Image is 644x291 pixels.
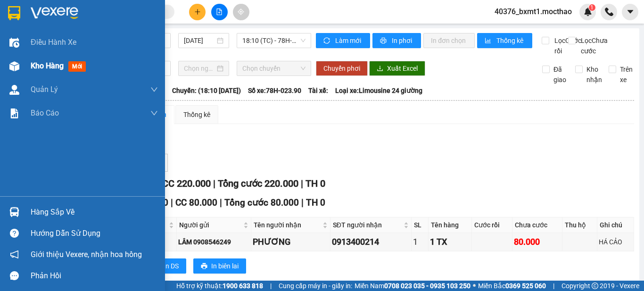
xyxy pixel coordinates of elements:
[413,235,427,249] div: 1
[211,4,228,20] button: file-add
[251,233,330,251] td: PHƯƠNG
[584,8,592,16] img: icon-new-feature
[332,235,410,249] div: 0913400214
[605,8,613,16] img: phone-icon
[355,281,471,291] span: Miền Nam
[189,4,206,20] button: plus
[577,35,609,56] span: Lọc Chưa cước
[270,281,272,291] span: |
[31,61,64,70] span: Kho hàng
[514,235,561,249] div: 80.000
[473,284,476,288] span: ⚪️
[248,85,301,96] span: Số xe: 78H-023.90
[220,197,222,208] span: |
[233,4,249,20] button: aim
[218,178,298,189] span: Tổng cước 220.000
[146,258,186,274] button: printerIn DS
[316,33,370,48] button: syncLàm mới
[626,8,635,16] span: caret-down
[253,235,329,249] div: PHƯƠNG
[380,37,388,45] span: printer
[9,61,19,71] img: warehouse-icon
[583,64,606,85] span: Kho nhận
[201,263,207,270] span: printer
[306,197,325,208] span: TH 0
[553,281,554,291] span: |
[31,249,142,260] span: Giới thiệu Vexere, nhận hoa hồng
[308,85,328,96] span: Tài xế:
[372,33,421,48] button: printerIn phơi
[179,220,241,230] span: Người gửi
[562,217,597,233] th: Thu hộ
[31,269,158,283] div: Phản hồi
[184,63,215,74] input: Chọn ngày
[254,220,321,230] span: Tên người nhận
[472,217,512,233] th: Cước rồi
[387,63,418,74] span: Xuất Excel
[10,250,19,259] span: notification
[377,65,383,73] span: download
[622,4,638,20] button: caret-down
[184,35,215,46] input: 12/10/2025
[485,37,493,45] span: bar-chart
[551,35,583,56] span: Lọc Cước rồi
[211,261,239,271] span: In biên lai
[31,36,76,48] span: Điều hành xe
[550,64,570,85] span: Đã giao
[330,233,412,251] td: 0913400214
[31,226,158,241] div: Hướng dẫn sử dụng
[171,197,173,208] span: |
[216,8,223,15] span: file-add
[183,109,210,120] div: Thống kê
[164,261,179,271] span: In DS
[238,8,244,15] span: aim
[589,4,595,11] sup: 1
[616,64,636,85] span: Trên xe
[423,33,475,48] button: In đơn chọn
[31,205,158,219] div: Hàng sắp về
[10,229,19,238] span: question-circle
[31,83,58,95] span: Quản Lý
[162,178,211,189] span: CC 220.000
[213,178,215,189] span: |
[496,35,525,46] span: Thống kê
[9,108,19,118] img: solution-icon
[149,197,168,208] span: CR 0
[478,281,546,291] span: Miền Bắc
[242,61,305,75] span: Chọn chuyến
[305,178,325,189] span: TH 0
[335,85,422,96] span: Loại xe: Limousine 24 giường
[194,8,201,15] span: plus
[505,282,546,290] strong: 0369 525 060
[242,33,305,48] span: 18:10 (TC) - 78H-023.90
[279,281,352,291] span: Cung cấp máy in - giấy in:
[384,282,471,290] strong: 0708 023 035 - 0935 103 250
[512,217,562,233] th: Chưa cước
[369,61,425,76] button: downloadXuất Excel
[335,35,363,46] span: Làm mới
[487,6,579,17] span: 40376_bxmt1.mocthao
[172,85,241,96] span: Chuyến: (18:10 [DATE])
[224,197,299,208] span: Tổng cước 80.000
[599,237,632,247] div: HÁ CẢO
[592,283,598,289] span: copyright
[10,271,19,280] span: message
[193,258,246,274] button: printerIn biên lai
[150,86,158,93] span: down
[430,235,471,249] div: 1 TX
[178,237,249,247] div: LÂM 0908546249
[8,6,20,20] img: logo-vxr
[412,217,429,233] th: SL
[223,282,263,290] strong: 1900 633 818
[9,207,19,217] img: warehouse-icon
[176,281,263,291] span: Hỗ trợ kỹ thuật:
[175,197,217,208] span: CC 80.000
[392,35,413,46] span: In phơi
[68,61,86,72] span: mới
[301,178,303,189] span: |
[316,61,368,76] button: Chuyển phơi
[9,38,19,48] img: warehouse-icon
[429,217,472,233] th: Tên hàng
[301,197,304,208] span: |
[590,4,594,11] span: 1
